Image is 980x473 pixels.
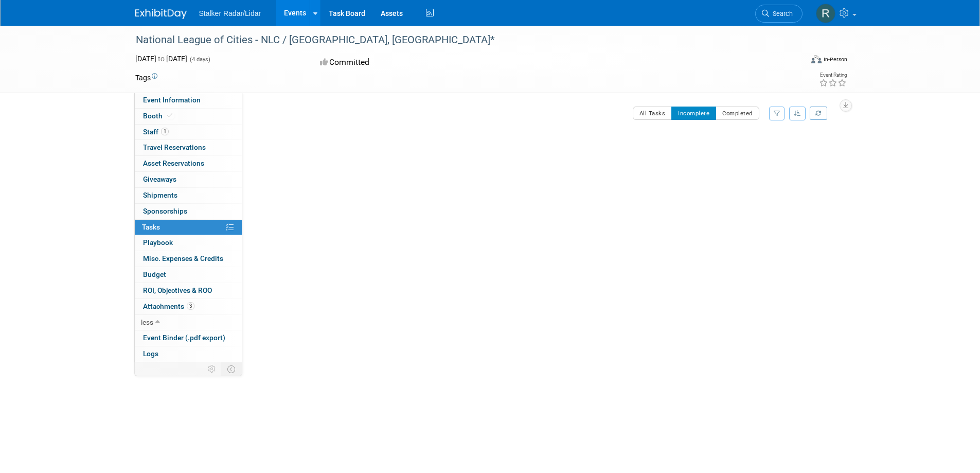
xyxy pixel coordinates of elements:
[187,302,194,310] span: 3
[135,93,242,108] a: Event Information
[156,55,166,63] span: to
[135,140,242,155] a: Travel Reservations
[143,191,177,199] span: Shipments
[143,128,169,136] span: Staff
[167,113,172,118] i: Booth reservation complete
[135,267,242,283] a: Budget
[135,156,242,171] a: Asset Reservations
[142,223,160,231] span: Tasks
[143,334,225,342] span: Event Binder (.pdf export)
[161,128,169,135] span: 1
[199,9,261,17] span: Stalker Radar/Lidar
[143,207,187,215] span: Sponsorships
[141,318,153,326] span: less
[135,283,242,299] a: ROI, Objectives & ROO
[671,107,716,120] button: Incomplete
[135,9,187,19] img: ExhibitDay
[143,302,194,310] span: Attachments
[143,112,174,120] span: Booth
[823,56,847,63] div: In-Person
[143,159,204,167] span: Asset Reservations
[135,73,157,83] td: Tags
[716,107,759,120] button: Completed
[135,125,242,140] a: Staff1
[135,251,242,267] a: Misc. Expenses & Credits
[633,107,672,120] button: All Tasks
[317,54,544,72] div: Committed
[221,362,242,376] td: Toggle Event Tabs
[135,299,242,314] a: Attachments3
[135,188,242,203] a: Shipments
[143,143,206,151] span: Travel Reservations
[143,349,158,358] span: Logs
[143,270,166,278] span: Budget
[143,254,223,262] span: Misc. Expenses & Credits
[143,238,173,247] span: Playbook
[135,55,187,63] span: [DATE] [DATE]
[143,96,201,104] span: Event Information
[189,56,210,63] span: (4 days)
[143,175,176,183] span: Giveaways
[816,4,835,23] img: Robert Mele
[135,330,242,346] a: Event Binder (.pdf export)
[810,107,827,120] a: Refresh
[819,73,847,78] div: Event Rating
[811,55,822,63] img: Format-Inperson.png
[769,10,793,17] span: Search
[135,346,242,362] a: Logs
[135,235,242,251] a: Playbook
[132,31,787,49] div: National League of Cities - NLC / [GEOGRAPHIC_DATA], [GEOGRAPHIC_DATA]*
[135,109,242,124] a: Booth
[755,5,803,23] a: Search
[135,315,242,330] a: less
[203,362,221,376] td: Personalize Event Tab Strip
[143,286,212,294] span: ROI, Objectives & ROO
[135,204,242,219] a: Sponsorships
[742,54,848,69] div: Event Format
[135,172,242,187] a: Giveaways
[135,220,242,235] a: Tasks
